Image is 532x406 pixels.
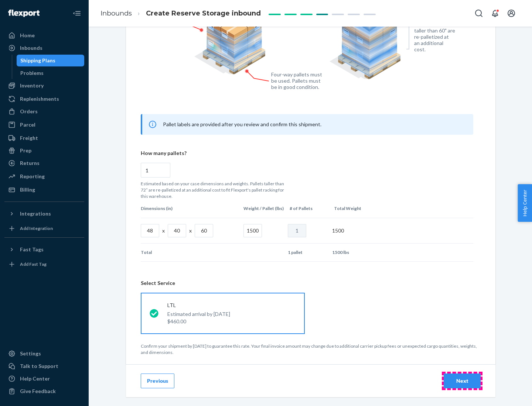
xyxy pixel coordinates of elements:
a: Billing [4,184,84,196]
a: Reporting [4,171,84,182]
button: Open notifications [488,6,502,21]
a: Add Fast Tag [4,258,84,270]
a: Freight [4,132,84,144]
div: Inventory [20,82,44,89]
div: Billing [20,186,35,193]
a: Inventory [4,80,84,92]
p: $460.00 [167,318,230,325]
a: Inbounds [100,9,132,17]
td: 1500 lbs [329,244,374,261]
div: Parcel [20,121,35,128]
button: Next [444,374,481,388]
span: Pallet labels are provided after you review and confirm this shipment. [163,121,321,127]
figcaption: Four-way pallets must be used. Pallets must be in good condition. [271,71,323,90]
td: 1 pallet [285,244,329,261]
div: Reporting [20,173,45,180]
a: Shipping Plans [17,55,85,66]
div: Replenishments [20,95,59,103]
a: Orders [4,106,84,117]
div: Add Fast Tag [20,261,47,267]
button: Fast Tags [4,244,84,255]
span: Create Reserve Storage inbound [146,9,261,17]
p: LTL [167,302,230,309]
td: Total [141,244,241,261]
div: Shipping Plans [20,57,55,64]
p: Confirm your shipment by [DATE] to guarantee this rate. Your final invoice amount may change due ... [141,343,481,355]
div: Talk to Support [20,362,58,370]
div: Settings [20,350,41,357]
th: Weight / Pallet (lbs) [241,199,287,217]
div: Orders [20,108,38,115]
div: Integrations [20,210,51,217]
p: x [162,227,165,234]
a: Inbounds [4,42,84,54]
div: Inbounds [20,44,42,52]
button: Open account menu [504,6,519,21]
ol: breadcrumbs [95,3,267,24]
a: Home [4,30,84,41]
div: Home [20,32,35,39]
header: Select Service [141,279,481,287]
a: Prep [4,145,84,156]
p: How many pallets? [141,149,473,157]
a: Help Center [4,373,84,385]
button: Integrations [4,208,84,220]
th: Total Weight [331,199,375,217]
div: Help Center [20,375,50,382]
img: Flexport logo [8,10,40,17]
a: Problems [17,67,85,79]
th: # of Pallets [287,199,331,217]
button: Previous [141,374,174,388]
a: Settings [4,348,84,359]
a: Add Integration [4,223,84,234]
button: Give Feedback [4,385,84,397]
div: Prep [20,147,31,154]
span: 1500 [332,227,344,234]
a: Talk to Support [4,360,84,372]
button: Help Center [518,184,532,222]
div: Freight [20,134,38,142]
a: Parcel [4,119,84,131]
div: Problems [20,69,44,77]
a: Replenishments [4,93,84,105]
div: Returns [20,159,40,167]
a: Returns [4,157,84,169]
div: Add Integration [20,225,53,231]
p: Estimated arrival by [DATE] [167,310,230,318]
div: Fast Tags [20,246,44,253]
button: Close Navigation [69,6,84,21]
p: x [189,227,192,234]
button: Open Search Box [471,6,486,21]
p: Estimated based on your case dimensions and weights. Pallets taller than 72” are re-palletized at... [141,180,289,199]
div: Next [450,377,474,385]
div: Give Feedback [20,388,56,395]
th: Dimensions (in) [141,199,241,217]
